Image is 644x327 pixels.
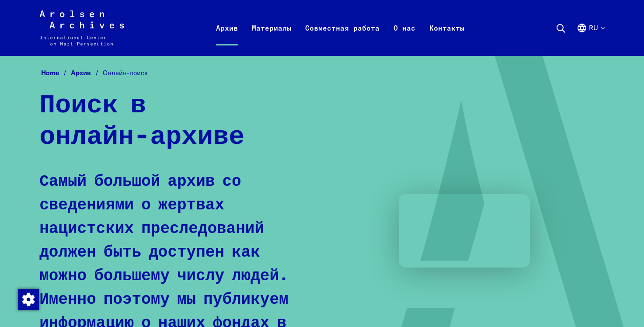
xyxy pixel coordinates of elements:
[71,69,103,77] a: Архив
[103,69,148,77] span: Онлайн-поиск
[298,21,386,56] a: Совместная работа
[209,10,471,45] nav: Основной
[17,289,38,310] div: Внести поправки в соглашение
[577,23,605,54] button: Русский, выбор языка
[245,21,298,56] a: Материалы
[18,289,39,310] img: Внести поправки в соглашение
[209,21,245,56] a: Архив
[386,21,422,56] a: О нас
[41,69,71,77] a: Home
[39,66,605,80] nav: Breadcrumb
[39,92,244,150] strong: Поиск в онлайн-архиве
[422,21,471,56] a: Контакты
